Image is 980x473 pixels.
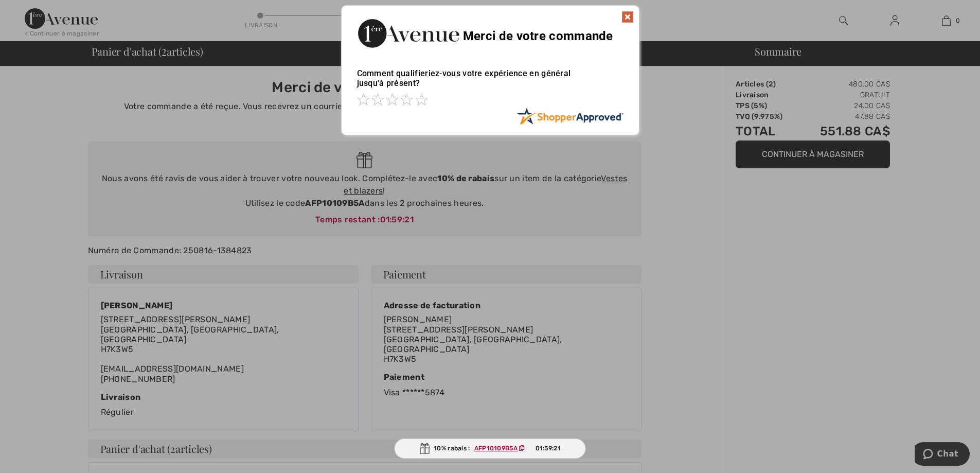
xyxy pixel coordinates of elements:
[474,445,518,452] ins: AFP10109B5A
[23,7,44,16] span: Chat
[463,29,613,43] span: Merci de votre commande
[621,11,634,23] img: x
[536,444,561,453] span: 01:59:21
[419,443,430,454] img: Gift.svg
[357,58,623,108] div: Comment qualifieriez-vous votre expérience en général jusqu'à présent?
[357,16,460,50] img: Merci de votre commande
[394,439,586,459] div: 10% rabais :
